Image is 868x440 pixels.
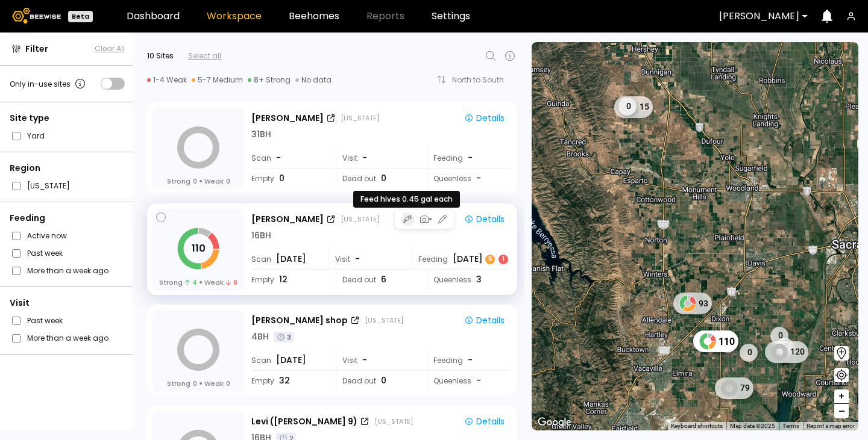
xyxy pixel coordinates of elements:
span: 4 [185,277,197,287]
span: 6 [381,273,386,286]
div: Empty [251,270,327,290]
div: Feed hives 0.45 gal each [353,191,460,208]
div: 8+ Strong [248,75,291,85]
img: Google [535,415,574,430]
span: 0 [193,379,197,388]
div: 110 [693,330,738,352]
div: [US_STATE] [365,315,403,325]
div: Dead out [336,371,418,391]
span: [DATE] [276,354,306,367]
div: Visit [336,148,418,168]
label: More than a week ago [27,332,108,344]
div: Scan [251,148,327,168]
div: - [468,152,474,164]
div: Details [464,214,505,225]
button: Details [459,312,509,328]
div: 4 BH [251,330,269,343]
div: Strong Weak [167,176,230,186]
span: - [355,253,360,265]
div: 1-4 Weak [147,75,187,85]
a: Report a map error [807,423,855,429]
div: Feeding [427,350,509,370]
div: 1 [498,255,508,264]
div: 10 Sites [147,51,174,61]
div: Details [464,315,505,326]
span: 3 [476,273,482,286]
span: 0 [193,176,197,186]
label: Past week [27,247,63,259]
span: Filter [25,43,48,55]
img: Beewise logo [12,8,61,23]
div: Scan [251,249,327,269]
div: 5 [485,255,495,264]
div: Empty [251,169,327,188]
div: Levi ([PERSON_NAME] 9) [251,415,357,428]
label: Active now [27,229,67,242]
div: 79 [715,377,753,398]
div: Scan [251,350,327,370]
div: Beta [68,11,93,22]
div: 120 [765,341,808,362]
label: Past week [27,314,63,327]
label: Yard [27,129,45,142]
span: [DATE] [276,253,306,265]
div: Queenless [427,371,509,391]
button: Details [459,211,509,227]
a: Settings [432,11,470,21]
div: North to South [452,76,512,84]
span: Map data ©2025 [730,423,775,429]
div: Queenless [427,270,509,290]
div: 16 BH [251,229,271,242]
a: Workspace [207,11,262,21]
div: Visit [10,297,125,309]
div: 31 BH [251,128,271,141]
span: 8 [226,277,237,287]
button: Details [459,414,509,429]
span: 0 [381,374,386,387]
div: Visit [329,249,411,269]
button: + [834,389,849,404]
div: 93 [673,293,712,314]
div: Site type [10,112,125,125]
tspan: 110 [192,241,206,255]
div: Queenless [427,169,509,188]
button: Keyboard shortcuts [671,422,723,430]
div: [US_STATE] [341,113,379,123]
div: 15 [614,96,653,117]
div: Details [464,416,505,427]
div: [US_STATE] [374,417,413,426]
button: Clear All [95,43,125,54]
span: - [476,374,481,387]
span: + [838,389,845,404]
div: Region [10,162,125,175]
span: 0 [226,176,230,186]
div: Feeding [10,212,125,225]
a: Dashboard [127,11,180,21]
a: Open this area in Google Maps (opens a new window) [535,415,574,430]
div: 0 [776,337,794,355]
div: Strong Weak [159,277,238,287]
div: Select all [188,51,221,61]
div: Visit [336,350,418,370]
label: More than a week ago [27,264,108,277]
div: [PERSON_NAME] [251,112,324,125]
span: - [276,152,281,164]
div: 0 [770,326,788,344]
span: 12 [279,273,288,286]
div: Feeding [412,249,509,269]
span: - [362,152,367,164]
div: [US_STATE] [341,214,379,224]
span: - [362,354,367,367]
div: [DATE] [453,253,509,265]
span: 32 [279,374,290,387]
div: 0 [740,343,758,361]
a: Terms (opens in new tab) [782,423,799,429]
div: - [468,354,474,367]
span: 0 [381,172,386,185]
div: Only in-use sites [10,76,87,91]
button: – [834,404,849,418]
div: [PERSON_NAME] shop [251,314,348,327]
div: Strong Weak [167,379,230,388]
a: Beehomes [289,11,339,21]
